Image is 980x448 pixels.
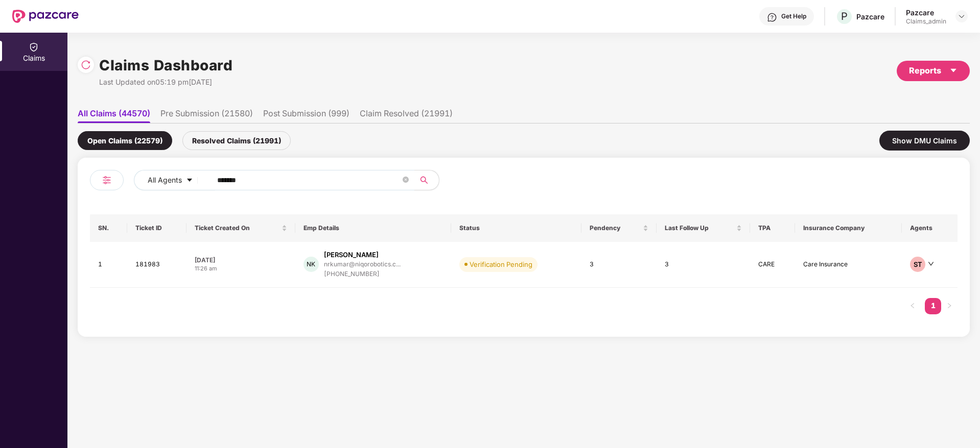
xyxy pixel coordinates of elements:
[856,12,884,21] div: Pazcare
[29,42,39,52] img: svg+xml;base64,PHN2ZyBpZD0iQ2xhaW0iIHhtbG5zPSJodHRwOi8vd3d3LnczLm9yZy8yMDAwL3N2ZyIgd2lkdGg9IjIwIi...
[665,224,734,232] span: Last Follow Up
[403,176,409,185] span: close-circle
[581,214,657,242] th: Pendency
[906,17,946,26] div: Claims_admin
[195,224,279,232] span: Ticket Created On
[590,224,641,232] span: Pendency
[958,12,966,20] img: svg+xml;base64,PHN2ZyBpZD0iRHJvcGRvd24tMzJ4MzIiIHhtbG5zPSJodHRwOi8vd3d3LnczLm9yZy8yMDAwL3N2ZyIgd2...
[781,12,806,20] div: Get Help
[910,257,925,272] div: ST
[12,10,79,23] img: New Pazcare Logo
[403,177,409,183] span: close-circle
[186,214,295,242] th: Ticket Created On
[928,261,934,267] span: down
[902,214,958,242] th: Agents
[841,10,848,22] span: P
[767,12,777,22] img: svg+xml;base64,PHN2ZyBpZD0iSGVscC0zMngzMiIgeG1sbnM9Imh0dHA6Ly93d3cudzMub3JnLzIwMDAvc3ZnIiB3aWR0aD...
[657,214,750,242] th: Last Follow Up
[906,8,946,17] div: Pazcare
